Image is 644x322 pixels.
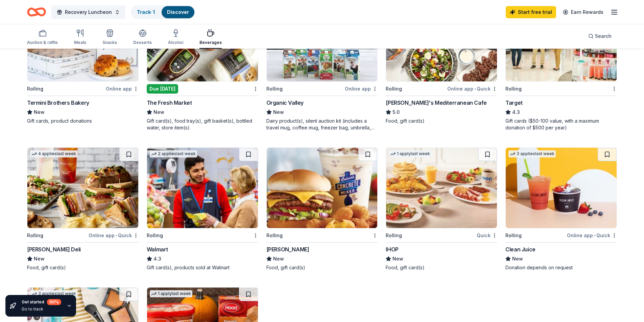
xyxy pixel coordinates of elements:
div: Beverages [199,40,222,45]
span: New [273,255,284,263]
span: Search [595,32,612,40]
button: Search [583,29,617,43]
a: Start free trial [506,6,556,18]
span: 5.0 [392,108,400,116]
img: Image for Walmart [147,148,258,228]
a: Earn Rewards [559,6,607,18]
div: Food, gift card(s) [27,264,139,271]
a: Image for Walmart2 applieslast weekRollingWalmart4.3Gift card(s), products sold at Walmart [147,147,258,271]
button: Beverages [199,26,222,49]
div: Rolling [147,231,163,240]
div: Rolling [266,231,283,240]
img: Image for IHOP [386,148,497,228]
div: Desserts [133,40,152,45]
div: Quick [477,231,497,240]
div: Gift card(s), food tray(s), gift basket(s), bottled water, store item(s) [147,118,258,131]
div: 3 applies last week [508,150,556,157]
div: Gift cards, product donations [27,118,139,124]
div: 1 apply last week [389,150,431,157]
span: New [392,255,403,263]
div: Walmart [147,245,168,253]
span: New [512,255,523,263]
span: • [594,233,595,238]
button: Alcohol [168,26,183,49]
button: Desserts [133,26,152,49]
div: Online app [106,84,139,93]
div: Rolling [386,231,402,240]
span: New [34,255,45,263]
div: Get started [22,299,61,305]
img: Image for Clean Juice [506,148,617,228]
a: Track· 1 [137,9,155,15]
a: Image for Taziki's Mediterranean Cafe3 applieslast weekRollingOnline app•Quick[PERSON_NAME]'s Med... [386,1,497,124]
div: Auction & raffle [27,40,58,45]
div: Rolling [27,231,43,240]
div: Go to track [22,306,61,312]
button: Snacks [102,26,117,49]
span: New [153,108,164,116]
div: 4 applies last week [30,150,77,157]
div: Food, gift card(s) [266,264,378,271]
div: Rolling [505,231,522,240]
a: Image for McAlister's Deli4 applieslast weekRollingOnline app•Quick[PERSON_NAME] DeliNewFood, gif... [27,147,139,271]
span: New [34,108,45,116]
div: Due [DATE] [147,84,178,94]
div: Online app Quick [567,231,617,240]
button: Recovery Luncheon [51,5,125,19]
div: Food, gift card(s) [386,264,497,271]
div: Rolling [505,85,522,93]
a: Image for Clean Juice3 applieslast weekRollingOnline app•QuickClean JuiceNewDonation depends on r... [505,147,617,271]
div: Rolling [266,85,283,93]
button: Track· 1Discover [131,5,195,19]
div: Online app Quick [447,84,497,93]
button: Auction & raffle [27,26,58,49]
div: Rolling [27,85,43,93]
span: • [474,86,476,92]
div: Food, gift card(s) [386,118,497,124]
div: Donation depends on request [505,264,617,271]
div: Clean Juice [505,245,535,253]
div: The Fresh Market [147,99,192,107]
img: Image for McAlister's Deli [27,148,138,228]
div: Alcohol [168,40,183,45]
span: • [116,233,117,238]
a: Image for The Fresh MarketDue [DATE]The Fresh MarketNewGift card(s), food tray(s), gift basket(s)... [147,1,258,131]
div: Termini Brothers Bakery [27,99,89,107]
div: Gift card(s), products sold at Walmart [147,264,258,271]
span: New [273,108,284,116]
div: [PERSON_NAME]'s Mediterranean Cafe [386,99,486,107]
a: Discover [167,9,189,15]
a: Home [27,4,46,20]
div: 1 apply last week [150,290,192,297]
span: Recovery Luncheon [65,8,112,16]
div: Gift cards ($50-100 value, with a maximum donation of $500 per year) [505,118,617,131]
span: 4.3 [153,255,161,263]
div: Meals [74,40,86,45]
div: [PERSON_NAME] Deli [27,245,81,253]
div: Snacks [102,40,117,45]
div: Organic Valley [266,99,304,107]
div: Target [505,99,523,107]
a: Image for Culver's Rolling[PERSON_NAME]NewFood, gift card(s) [266,147,378,271]
img: Image for Culver's [267,148,378,228]
span: 4.3 [512,108,520,116]
div: Dairy product(s), silent auction kit (includes a travel mug, coffee mug, freezer bag, umbrella, m... [266,118,378,131]
a: Image for Target6 applieslast weekRollingTarget4.3Gift cards ($50-100 value, with a maximum donat... [505,1,617,131]
div: 60 % [47,299,61,305]
a: Image for Organic Valley2 applieslast weekRollingOnline appOrganic ValleyNewDairy product(s), sil... [266,1,378,131]
div: [PERSON_NAME] [266,245,309,253]
div: Online app [345,84,378,93]
a: Image for Termini Brothers Bakery7 applieslast weekRollingOnline appTermini Brothers BakeryNewGif... [27,1,139,124]
div: Online app Quick [89,231,139,240]
div: Rolling [386,85,402,93]
a: Image for IHOP1 applylast weekRollingQuickIHOPNewFood, gift card(s) [386,147,497,271]
button: Meals [74,26,86,49]
div: IHOP [386,245,398,253]
div: 2 applies last week [150,150,197,157]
